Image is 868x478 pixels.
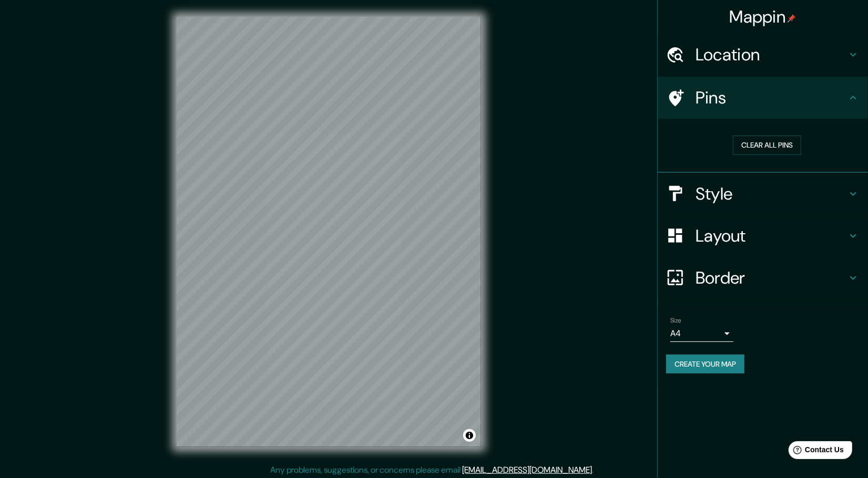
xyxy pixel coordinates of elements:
h4: Border [696,267,847,288]
div: . [594,464,596,476]
h4: Pins [696,87,847,108]
canvas: Map [177,17,481,447]
button: Clear all pins [733,136,801,155]
button: Create your map [666,355,744,374]
h4: Layout [696,225,847,246]
div: Style [658,173,868,215]
label: Size [670,316,681,325]
div: Layout [658,215,868,257]
div: A4 [670,325,733,342]
a: [EMAIL_ADDRESS][DOMAIN_NAME] [463,464,593,475]
p: Any problems, suggestions, or concerns please email . [271,464,594,476]
h4: Style [696,183,847,204]
div: Border [658,257,868,299]
div: Location [658,34,868,76]
div: Pins [658,77,868,119]
div: . [596,464,598,476]
iframe: Help widget launcher [774,437,856,466]
h4: Location [696,44,847,65]
button: Toggle attribution [463,429,476,442]
img: pin-icon.png [788,14,796,23]
h4: Mappin [730,6,796,27]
